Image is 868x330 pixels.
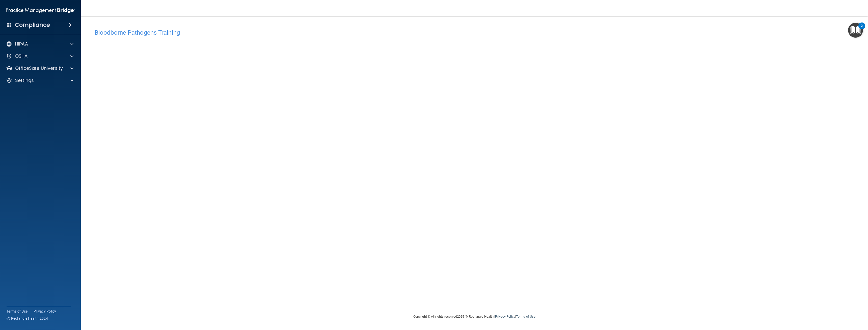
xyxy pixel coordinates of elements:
[15,53,28,59] p: OSHA
[6,53,73,59] a: OSHA
[848,23,863,38] button: Open Resource Center, 2 new notifications
[6,65,73,71] a: OfficeSafe University
[6,5,75,15] img: PMB logo
[516,315,535,318] a: Terms of Use
[6,41,73,47] a: HIPAA
[15,21,50,29] h4: Compliance
[495,315,515,318] a: Privacy Policy
[15,41,28,47] p: HIPAA
[7,316,48,321] span: Ⓒ Rectangle Health 2024
[861,26,863,32] div: 2
[95,29,854,36] h4: Bloodborne Pathogens Training
[781,294,862,314] iframe: Drift Widget Chat Controller
[95,39,854,194] iframe: bbp
[15,77,34,83] p: Settings
[34,309,56,314] a: Privacy Policy
[382,309,566,325] div: Copyright © All rights reserved 2025 @ Rectangle Health | |
[7,309,28,314] a: Terms of Use
[15,65,63,71] p: OfficeSafe University
[6,77,73,83] a: Settings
